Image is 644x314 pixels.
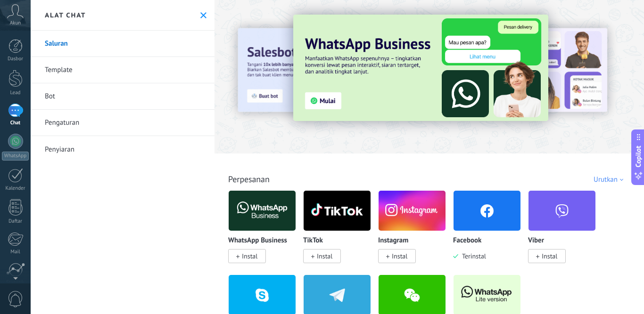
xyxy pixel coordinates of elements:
p: Facebook [453,237,481,245]
a: Penyiaran [31,136,215,162]
h2: Alat chat [45,11,86,19]
p: WhatsApp Business [228,237,287,245]
img: instagram.png [379,188,446,233]
p: TikTok [303,237,323,245]
div: Facebook [453,190,528,274]
div: Kalender [2,185,29,192]
a: Bot [31,83,215,110]
span: Copilot [634,145,643,167]
span: Terinstal [458,252,486,260]
img: Slide 3 [293,15,548,121]
div: Chat [2,120,29,126]
img: facebook.png [454,188,520,233]
div: Viber [528,190,603,274]
img: viber.png [528,188,595,233]
div: Instagram [378,190,453,274]
a: Pengaturan [31,110,215,136]
a: Template [31,57,215,83]
div: TikTok [303,190,378,274]
div: WhatsApp [2,152,29,161]
div: Urutkan [594,175,627,184]
img: logo_main.png [304,188,371,233]
span: Instal [542,252,557,260]
div: Dasbor [2,56,29,62]
div: WhatsApp Business [228,190,303,274]
span: Akun [10,20,21,26]
p: Viber [528,237,544,245]
a: Saluran [31,31,215,57]
p: Instagram [378,237,408,245]
div: Mail [2,249,29,255]
div: Lead [2,90,29,96]
img: logo_main.png [229,188,296,233]
span: Instal [242,252,257,260]
div: Daftar [2,218,29,225]
span: Instal [392,252,407,260]
span: Instal [317,252,332,260]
